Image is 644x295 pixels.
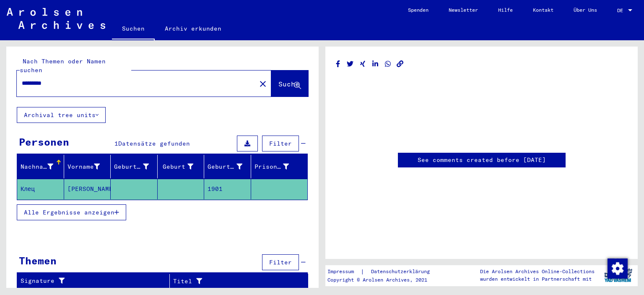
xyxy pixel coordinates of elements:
div: Signature [21,277,163,285]
mat-header-cell: Geburtsname [111,155,158,178]
div: Titel [173,277,291,286]
button: Alle Ergebnisse anzeigen [17,204,126,220]
img: Arolsen_neg.svg [7,8,105,29]
div: | [327,267,440,276]
mat-cell: [PERSON_NAME] [64,179,111,199]
button: Filter [262,254,299,270]
span: 1 [114,140,118,147]
a: Datenschutzerklärung [364,267,440,276]
a: Archiv erkunden [155,18,231,39]
div: Geburt‏ [161,162,194,171]
span: Filter [269,258,292,266]
mat-header-cell: Geburtsdatum [204,155,251,178]
img: yv_logo.png [602,265,634,286]
a: Suchen [112,18,155,40]
div: Vorname [68,162,100,171]
button: Share on WhatsApp [384,59,392,69]
button: Copy link [396,59,405,69]
div: Geburtsdatum [208,160,253,173]
button: Suche [271,70,308,97]
mat-icon: close [258,79,268,89]
mat-header-cell: Vorname [64,155,111,178]
span: Suche [278,80,299,88]
mat-header-cell: Prisoner # [251,155,308,178]
span: DE [617,8,626,13]
mat-header-cell: Geburt‏ [158,155,205,178]
div: Personen [19,134,69,149]
p: wurden entwickelt in Partnerschaft mit [480,275,595,283]
mat-header-cell: Nachname [17,155,64,178]
span: Alle Ergebnisse anzeigen [24,209,114,216]
div: Geburtsdatum [208,162,242,171]
button: Archival tree units [17,107,106,123]
mat-cell: Клец [17,179,64,199]
div: Titel [173,274,300,288]
a: Impressum [327,267,361,276]
div: Geburtsname [114,160,159,173]
button: Filter [262,136,299,151]
div: Geburt‏ [161,160,204,173]
p: Copyright © Arolsen Archives, 2021 [327,276,440,284]
div: Signature [21,274,171,288]
button: Share on Facebook [334,59,343,69]
button: Share on Xing [358,59,367,69]
a: See comments created before [DATE] [418,156,546,164]
mat-label: Nach Themen oder Namen suchen [20,57,106,74]
iframe: Disqus [336,176,627,288]
div: Geburtsname [114,162,149,171]
button: Share on Twitter [346,59,355,69]
img: Zustimmung ändern [608,258,628,279]
p: Die Arolsen Archives Online-Collections [480,268,595,275]
button: Clear [254,75,271,92]
div: Nachname [21,162,53,171]
span: Datensätze gefunden [118,140,190,147]
div: Themen [19,253,57,268]
mat-cell: 1901 [204,179,251,199]
div: Prisoner # [254,162,289,171]
div: Vorname [68,160,111,173]
button: Share on LinkedIn [371,59,380,69]
div: Prisoner # [254,160,300,173]
div: Nachname [21,160,64,173]
span: Filter [269,140,292,147]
